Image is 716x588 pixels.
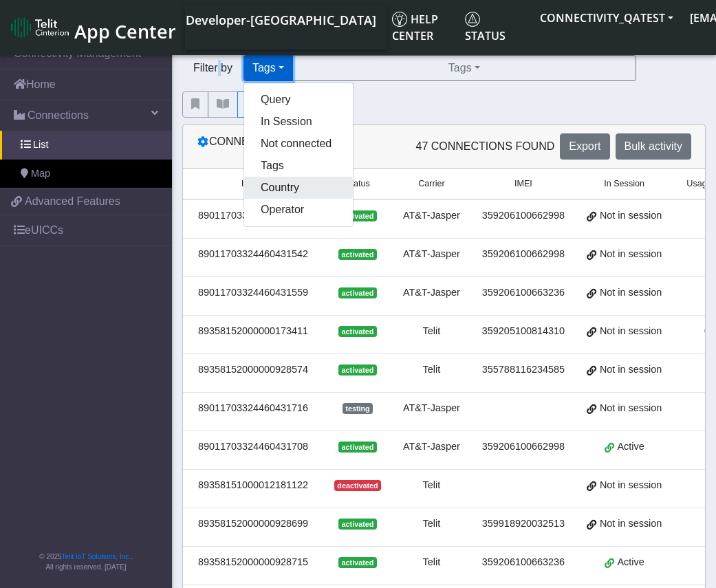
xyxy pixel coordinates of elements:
span: ICCID [241,177,265,190]
div: Connections [186,133,405,160]
button: Query [244,89,353,111]
div: AT&T-Jasper [400,208,463,224]
div: 89011703324460431567 [191,208,315,224]
a: App Center [11,13,174,43]
div: AT&T-Jasper [400,439,463,455]
span: Help center [392,12,438,43]
span: IMEI [514,177,532,190]
div: 89358152000000928715 [191,555,315,570]
span: Map [31,166,50,182]
span: Not in session [600,516,662,532]
button: Country [244,177,353,199]
div: Telit [400,555,463,570]
button: In Session [244,111,353,133]
div: 359206100662998 [479,208,567,224]
span: activated [338,326,376,337]
div: 359206100662998 [479,247,567,262]
div: AT&T-Jasper [400,401,463,416]
span: App Center [74,19,176,44]
span: Not in session [600,401,662,416]
span: activated [338,557,376,568]
button: Operator [244,199,353,221]
button: Export [560,133,609,160]
span: Not in session [600,478,662,493]
div: fitlers menu [182,91,266,118]
span: Not in session [600,324,662,339]
img: knowledge.svg [392,12,407,27]
span: activated [338,364,376,375]
div: 89358151000012181122 [191,478,315,493]
span: Connections [28,107,89,124]
div: 359206100663236 [479,285,567,301]
span: activated [338,519,376,530]
div: 355788116234585 [479,362,567,378]
span: Not in session [600,208,662,224]
button: Tags [243,55,293,81]
a: Telit IoT Solutions, Inc. [62,553,131,560]
a: Your current platform instance [185,6,376,33]
span: List [33,138,48,153]
div: AT&T-Jasper [400,247,463,262]
span: Active [618,555,644,570]
div: 89358152000000173411 [191,324,315,339]
div: 89011703324460431559 [191,285,315,301]
span: activated [338,249,376,260]
span: Not in session [600,247,662,262]
span: activated [338,210,376,221]
img: status.svg [465,12,480,27]
div: 89011703324460431542 [191,247,315,262]
span: activated [338,442,376,453]
span: 47 Connections found [415,138,554,155]
span: Not in session [600,362,662,378]
div: 89011703324460431716 [191,401,315,416]
button: Not connected [244,133,353,155]
div: 359205100814310 [479,324,567,339]
div: 89011703324460431708 [191,439,315,455]
span: testing [343,403,373,414]
span: Developer-[GEOGRAPHIC_DATA] [186,12,376,28]
img: logo-telit-cinterion-gw-new.png [11,17,69,39]
button: CONNECTIVITY_QATEST [532,6,682,30]
div: 89358152000000928574 [191,362,315,378]
span: Not in session [600,285,662,301]
div: 359206100662998 [479,439,567,455]
span: activated [338,287,376,298]
div: Telit [400,478,463,493]
span: Export [569,140,600,152]
span: Status [345,177,370,190]
span: Carrier [418,177,444,190]
span: Active [618,439,644,455]
span: Advanced Features [25,193,120,210]
span: deactivated [334,480,381,491]
button: Tags [244,155,353,177]
span: Filter by [182,60,243,76]
div: 89358152000000928699 [191,516,315,532]
div: Telit [400,516,463,532]
span: In Session [604,177,644,190]
div: 359206100663236 [479,555,567,570]
div: Telit [400,362,463,378]
button: Bulk activity [616,133,691,160]
div: Telit [400,324,463,339]
span: Bulk activity [625,140,682,152]
a: Status [459,6,532,50]
div: AT&T-Jasper [400,285,463,301]
a: Help center [387,6,459,50]
button: Tags [292,55,636,81]
div: 359918920032513 [479,516,567,532]
span: Status [465,12,506,43]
